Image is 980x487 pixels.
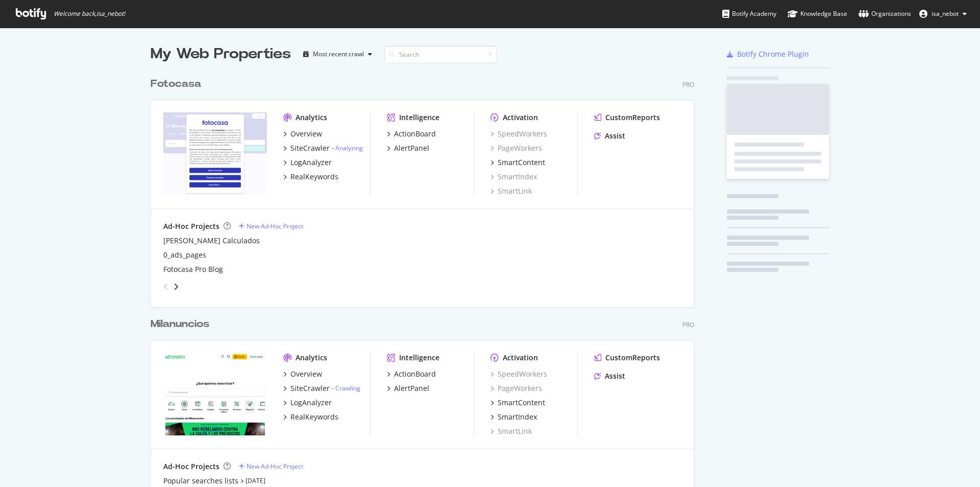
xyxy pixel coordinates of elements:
a: SmartLink [491,186,532,196]
a: RealKeywords [283,172,338,182]
a: SmartIndex [491,172,537,182]
div: Assist [605,371,625,381]
div: CustomReports [605,112,660,123]
div: SmartContent [498,398,545,408]
div: angle-right [173,282,180,292]
a: ActionBoard [387,369,436,379]
div: SiteCrawler [290,383,330,393]
a: 0_ads_pages [163,250,206,260]
div: Organizations [859,9,911,19]
div: Botify Chrome Plugin [737,49,809,59]
a: AlertPanel [387,383,429,393]
a: CustomReports [594,353,660,363]
div: LogAnalyzer [290,157,332,168]
div: Intelligence [399,112,439,123]
div: Intelligence [399,353,439,363]
a: ActionBoard [387,129,436,139]
div: Knowledge Base [788,9,847,19]
div: Pro [682,80,694,89]
a: SmartContent [491,157,545,168]
input: Search [384,45,497,63]
button: Most recent crawl [299,46,376,62]
a: SpeedWorkers [491,369,547,379]
a: [PERSON_NAME] Calculados [163,236,260,246]
div: Botify Academy [722,9,776,19]
div: AlertPanel [394,383,429,393]
div: - [332,384,360,392]
div: RealKeywords [290,172,338,182]
a: LogAnalyzer [283,398,332,408]
div: RealKeywords [290,412,338,422]
a: PageWorkers [491,383,542,393]
div: AlertPanel [394,143,429,153]
a: Analyzing [335,144,363,152]
div: New Ad-Hoc Project [247,462,303,471]
a: SmartIndex [491,412,537,422]
a: Assist [594,131,625,141]
img: milanuncios.com [163,353,267,435]
a: Overview [283,369,322,379]
div: Most recent crawl [313,51,364,57]
a: SpeedWorkers [491,129,547,139]
span: isa_nebot [932,9,959,18]
div: Ad-Hoc Projects [163,461,219,472]
div: Analytics [296,112,327,123]
a: LogAnalyzer [283,157,332,168]
div: Overview [290,129,322,139]
div: My Web Properties [151,44,291,64]
div: Activation [503,353,538,363]
a: New Ad-Hoc Project [239,222,303,230]
button: isa_nebot [911,6,975,22]
div: Ad-Hoc Projects [163,221,219,231]
div: SmartContent [498,157,545,168]
a: [DATE] [246,476,265,485]
div: Assist [605,131,625,141]
a: Fotocasa [151,77,205,91]
div: New Ad-Hoc Project [247,222,303,230]
div: SmartIndex [498,412,537,422]
div: Analytics [296,353,327,363]
a: Fotocasa Pro Blog [163,264,223,274]
div: ActionBoard [394,369,436,379]
div: Milanuncios [151,317,209,332]
div: ActionBoard [394,129,436,139]
a: New Ad-Hoc Project [239,462,303,471]
div: LogAnalyzer [290,398,332,408]
div: Activation [503,112,538,123]
a: Milanuncios [151,317,213,332]
a: CustomReports [594,112,660,123]
a: AlertPanel [387,143,429,153]
a: SmartLink [491,426,532,436]
a: SmartContent [491,398,545,408]
div: angle-left [159,279,173,295]
div: SiteCrawler [290,143,330,153]
div: Fotocasa [151,77,201,91]
span: Welcome back, isa_nebot ! [54,10,125,18]
div: Overview [290,369,322,379]
a: Overview [283,129,322,139]
a: Assist [594,371,625,381]
a: SiteCrawler- Crawling [283,383,360,393]
div: Pro [682,320,694,329]
div: - [332,144,363,152]
div: CustomReports [605,353,660,363]
a: Popular searches lists [163,476,238,486]
a: Botify Chrome Plugin [727,49,809,59]
a: SiteCrawler- Analyzing [283,143,363,153]
a: Crawling [335,384,360,392]
a: RealKeywords [283,412,338,422]
a: PageWorkers [491,143,542,153]
img: fotocasa.es [163,112,267,195]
